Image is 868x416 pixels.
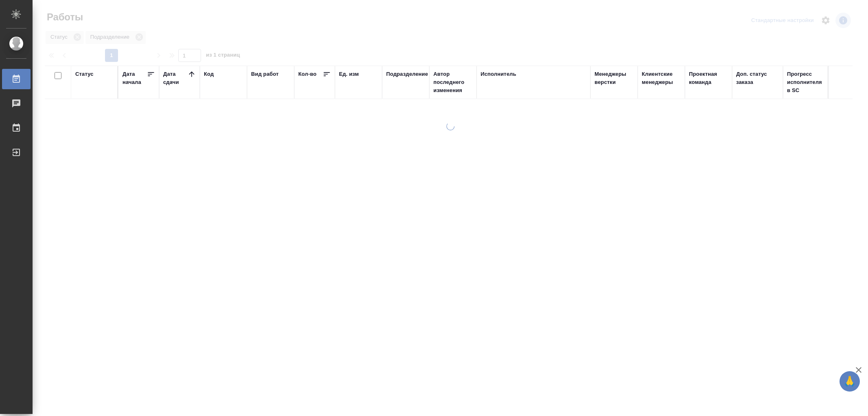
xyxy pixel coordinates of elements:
div: Статус [75,70,94,78]
div: Проектная команда [689,70,728,86]
div: Ед. изм [339,70,359,78]
button: 🙏 [840,371,860,392]
span: 🙏 [843,373,857,390]
div: Дата начала [122,70,147,86]
div: Клиентские менеджеры [642,70,681,86]
div: Вид работ [251,70,279,78]
div: Прогресс исполнителя в SC [787,70,824,95]
div: Доп. статус заказа [736,70,779,86]
div: Исполнитель [481,70,516,78]
div: Менеджеры верстки [595,70,634,86]
div: Код [204,70,214,78]
div: Подразделение [386,70,428,78]
div: Дата сдачи [163,70,188,86]
div: Автор последнего изменения [433,70,472,95]
div: Кол-во [298,70,317,78]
